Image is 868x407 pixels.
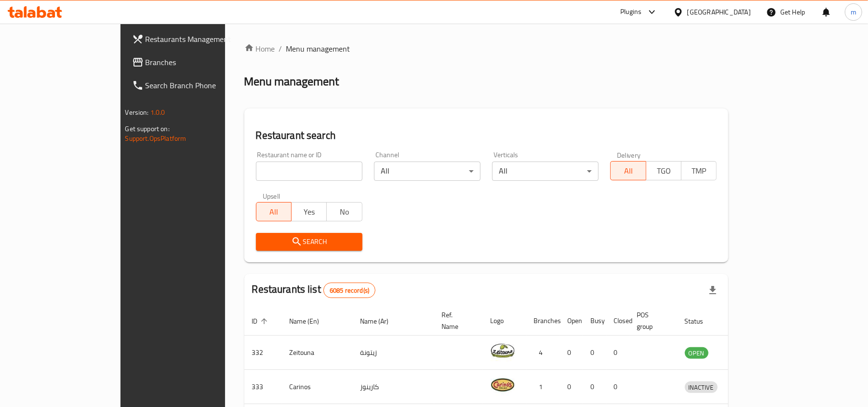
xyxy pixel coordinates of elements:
div: Total records count [323,283,375,298]
span: All [614,164,642,178]
td: زيتونة [353,336,434,370]
label: Upsell [263,192,280,199]
span: Status [685,315,716,327]
td: 1 [526,370,560,404]
th: Logo [483,306,526,336]
td: Zeitouna [282,336,353,370]
td: 0 [606,370,629,404]
button: All [610,161,646,180]
div: OPEN [685,347,708,359]
span: Restaurants Management [146,33,258,45]
button: No [326,202,362,221]
a: Support.OpsPlatform [125,132,187,145]
span: ID [252,315,270,327]
th: Branches [526,306,560,336]
img: Zeitouna [491,339,515,363]
span: 1.0.0 [150,106,165,119]
span: Yes [295,205,323,219]
li: / [279,43,282,54]
td: 4 [526,336,560,370]
span: TMP [685,164,713,178]
span: TGO [650,164,678,178]
span: m [851,7,856,17]
input: Search for restaurant name or ID.. [256,162,362,181]
label: Delivery [617,151,641,158]
td: 0 [560,336,583,370]
td: Carinos [282,370,353,404]
h2: Menu management [244,74,339,89]
span: Menu management [286,43,350,54]
span: OPEN [685,348,708,359]
div: All [374,162,481,181]
button: TGO [646,161,681,180]
a: Search Branch Phone [124,74,266,97]
span: Version: [125,106,149,119]
div: All [492,162,599,181]
button: Yes [291,202,327,221]
span: Search Branch Phone [146,80,258,91]
span: Ref. Name [442,309,471,332]
span: No [331,205,358,219]
td: 0 [583,370,606,404]
img: Carinos [491,373,515,397]
td: 0 [583,336,606,370]
span: All [260,205,288,219]
div: Export file [701,279,724,302]
h2: Restaurant search [256,128,717,143]
span: Branches [146,56,258,68]
span: Name (Ar) [361,315,401,327]
span: 6085 record(s) [324,286,375,295]
td: 0 [560,370,583,404]
th: Closed [606,306,629,336]
button: Search [256,233,362,251]
nav: breadcrumb [244,43,729,54]
span: Name (En) [290,315,332,327]
span: INACTIVE [685,382,718,393]
a: Branches [124,51,266,74]
div: Plugins [620,6,641,18]
button: All [256,202,292,221]
th: Open [560,306,583,336]
a: Restaurants Management [124,27,266,51]
td: كارينوز [353,370,434,404]
span: Get support on: [125,122,170,135]
span: POS group [637,309,666,332]
h2: Restaurants list [252,282,376,298]
div: [GEOGRAPHIC_DATA] [687,7,751,17]
span: Search [264,236,355,248]
th: Busy [583,306,606,336]
button: TMP [681,161,717,180]
td: 0 [606,336,629,370]
div: INACTIVE [685,381,718,393]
